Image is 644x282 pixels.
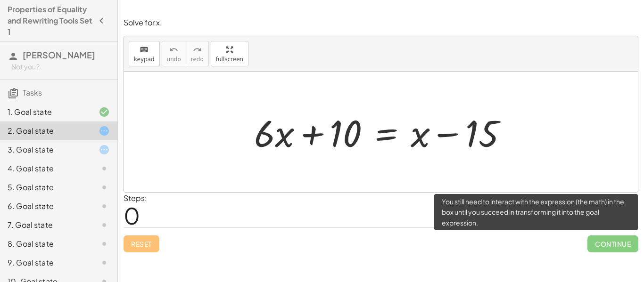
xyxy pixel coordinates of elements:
div: 2. Goal state [8,125,83,137]
span: 0 [124,201,140,230]
i: Task started. [99,125,110,137]
div: 6. Goal state [8,201,83,212]
button: keyboardkeypad [129,41,160,66]
button: fullscreen [211,41,248,66]
span: undo [167,56,181,63]
i: Task not started. [99,201,110,212]
div: 5. Goal state [8,182,83,193]
button: undoundo [162,41,186,66]
i: Task not started. [99,238,110,250]
div: Not you? [11,62,110,72]
div: 3. Goal state [8,144,83,155]
i: Task not started. [99,257,110,268]
div: 4. Goal state [8,163,83,174]
i: redo [193,44,202,56]
h4: Properties of Equality and Rewriting Tools Set 1 [8,4,93,38]
i: Task not started. [99,219,110,231]
i: keyboard [140,44,149,56]
span: redo [191,56,204,63]
label: Steps: [124,193,147,203]
div: 7. Goal state [8,219,83,231]
p: Solve for x. [124,17,638,28]
span: Tasks [23,88,42,97]
div: 1. Goal state [8,106,83,118]
button: redoredo [186,41,209,66]
div: 9. Goal state [8,257,83,268]
span: [PERSON_NAME] [23,49,95,60]
span: keypad [134,56,155,63]
i: Task started. [99,144,110,155]
i: Task not started. [99,182,110,193]
i: undo [169,44,178,56]
i: Task not started. [99,163,110,174]
div: 8. Goal state [8,238,83,250]
span: fullscreen [216,56,243,63]
i: Task finished and correct. [99,106,110,118]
